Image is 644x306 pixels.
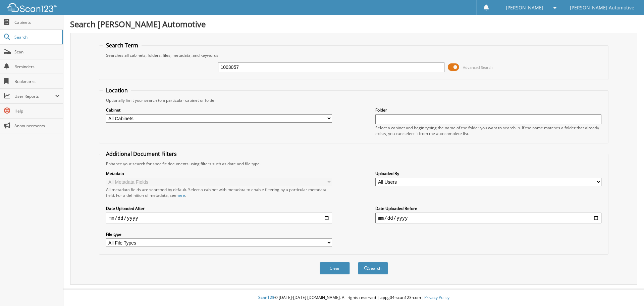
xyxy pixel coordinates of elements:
div: Optionally limit your search to a particular cabinet or folder [103,97,605,103]
span: Scan123 [258,295,274,300]
span: Scan [14,49,60,55]
span: [PERSON_NAME] [506,6,543,10]
span: [PERSON_NAME] Automotive [570,6,634,10]
span: Reminders [14,64,60,70]
span: Bookmarks [14,79,60,84]
div: Select a cabinet and begin typing the name of the folder you want to search in. If the name match... [375,125,601,136]
a: here [176,192,185,198]
img: scan123-logo-white.svg [7,3,57,12]
span: Help [14,108,60,114]
input: end [375,213,601,223]
span: User Reports [14,93,55,99]
legend: Search Term [103,42,142,49]
button: Clear [320,262,350,274]
label: Uploaded By [375,171,601,176]
label: Date Uploaded Before [375,206,601,211]
legend: Additional Document Filters [103,150,180,158]
iframe: Chat Widget [610,274,644,306]
label: Metadata [106,171,332,176]
label: File type [106,231,332,237]
label: Date Uploaded After [106,206,332,211]
button: Search [358,262,388,274]
a: Privacy Policy [424,295,449,300]
span: Advanced Search [463,65,493,70]
label: Cabinet [106,107,332,113]
span: Search [14,34,59,40]
legend: Location [103,87,131,94]
div: Searches all cabinets, folders, files, metadata, and keywords [103,52,605,58]
label: Folder [375,107,601,113]
div: Enhance your search for specific documents using filters such as date and file type. [103,161,605,167]
input: start [106,213,332,223]
div: © [DATE]-[DATE] [DOMAIN_NAME]. All rights reserved | appg04-scan123-com | [63,290,644,306]
h1: Search [PERSON_NAME] Automotive [70,18,637,30]
span: Cabinets [14,19,60,25]
div: All metadata fields are searched by default. Select a cabinet with metadata to enable filtering b... [106,187,332,198]
span: Announcements [14,123,60,129]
